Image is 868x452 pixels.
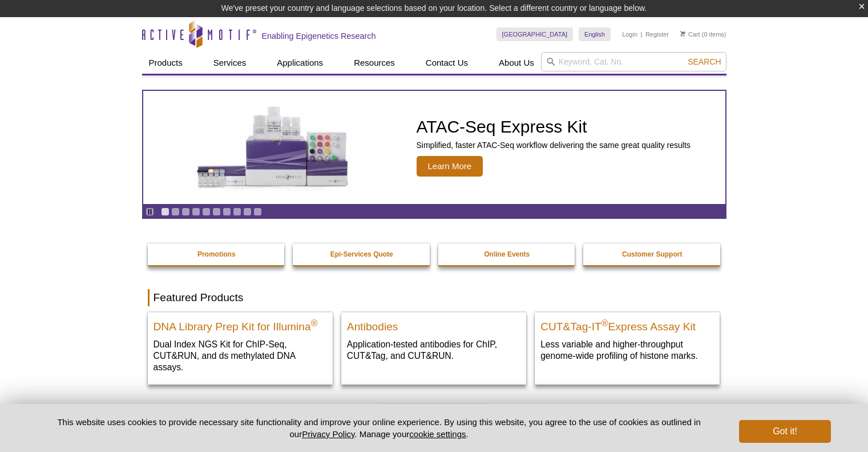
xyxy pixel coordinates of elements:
[347,52,402,74] a: Resources
[622,30,637,38] a: Login
[583,243,721,265] a: Customer Support
[622,250,682,258] strong: Customer Support
[243,207,252,216] a: Go to slide 9
[154,338,327,373] p: Dual Index NGS Kit for ChIP-Seq, CUT&RUN, and ds methylated DNA assays.
[142,52,189,74] a: Products
[202,207,211,216] a: Go to slide 5
[680,27,726,41] li: (0 items)
[207,52,253,74] a: Services
[645,30,669,38] a: Register
[180,104,368,191] img: ATAC-Seq Express Kit
[181,207,190,216] a: Go to slide 3
[148,243,286,265] a: Promotions
[302,429,354,439] a: Privacy Policy
[192,207,200,216] a: Go to slide 4
[197,250,236,258] strong: Promotions
[739,420,830,443] button: Got it!
[680,30,700,38] a: Cart
[540,315,714,333] h2: CUT&Tag-IT Express Assay Kit
[641,27,643,41] li: |
[438,243,576,265] a: Online Events
[535,312,720,373] a: CUT&Tag-IT® Express Assay Kit CUT&Tag-IT®Express Assay Kit Less variable and higher-throughput ge...
[492,52,541,74] a: About Us
[161,207,169,216] a: Go to slide 1
[223,207,231,216] a: Go to slide 7
[253,207,262,216] a: Go to slide 10
[688,57,721,66] span: Search
[293,243,431,265] a: Epi-Services Quote
[148,289,721,306] h2: Featured Products
[496,27,574,41] a: [GEOGRAPHIC_DATA]
[409,429,466,439] button: cookie settings
[171,207,180,216] a: Go to slide 2
[341,312,526,373] a: All Antibodies Antibodies Application-tested antibodies for ChIP, CUT&Tag, and CUT&RUN.
[143,91,725,204] article: ATAC-Seq Express Kit
[212,207,221,216] a: Go to slide 6
[541,52,726,71] input: Keyword, Cat. No.
[330,250,393,258] strong: Epi-Services Quote
[540,338,714,362] p: Less variable and higher-throughput genome-wide profiling of histone marks​.
[154,315,327,333] h2: DNA Library Prep Kit for Illumina
[484,250,530,258] strong: Online Events
[417,140,691,150] p: Simplified, faster ATAC-Seq workflow delivering the same great quality results
[347,338,520,362] p: Application-tested antibodies for ChIP, CUT&Tag, and CUT&RUN.
[148,312,333,385] a: DNA Library Prep Kit for Illumina DNA Library Prep Kit for Illumina® Dual Index NGS Kit for ChIP-...
[262,31,376,41] h2: Enabling Epigenetics Research
[146,207,154,216] a: Toggle autoplay
[347,315,520,333] h2: Antibodies
[143,91,725,204] a: ATAC-Seq Express Kit ATAC-Seq Express Kit Simplified, faster ATAC-Seq workflow delivering the sam...
[233,207,241,216] a: Go to slide 8
[270,52,330,74] a: Applications
[680,31,685,37] img: Your Cart
[601,318,608,328] sup: ®
[419,52,475,74] a: Contact Us
[38,416,721,440] p: This website uses cookies to provide necessary site functionality and improve your online experie...
[684,57,724,67] button: Search
[579,27,611,41] a: English
[417,118,691,135] h2: ATAC-Seq Express Kit
[417,156,483,177] span: Learn More
[311,318,318,328] sup: ®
